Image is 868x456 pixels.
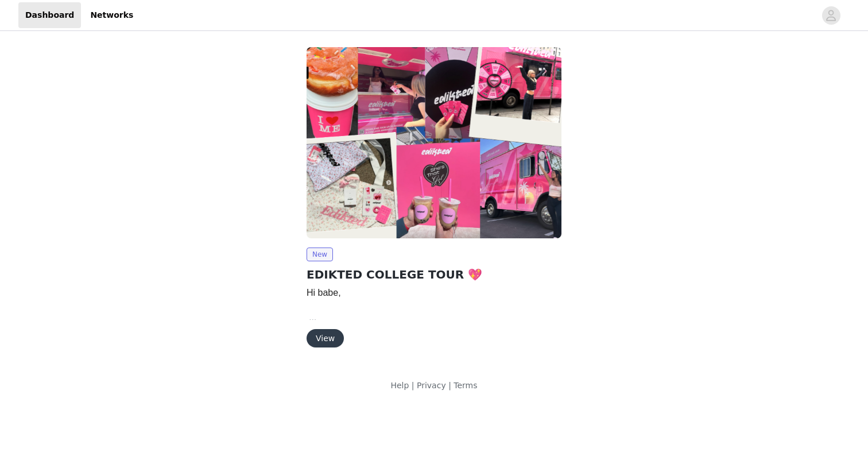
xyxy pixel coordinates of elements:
img: Edikted [307,47,561,238]
span: Hi babe, [307,288,341,297]
a: View [307,334,344,343]
span: | [448,381,451,390]
a: Help [390,381,409,390]
span: New [307,248,333,261]
button: View [307,329,344,347]
a: Privacy [417,381,446,390]
div: avatar [826,6,836,25]
a: Terms [454,381,477,390]
span: | [412,381,414,390]
a: Dashboard [18,2,81,28]
a: Networks [83,2,140,28]
h2: EDIKTED COLLEGE TOUR 💖 [307,266,561,283]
